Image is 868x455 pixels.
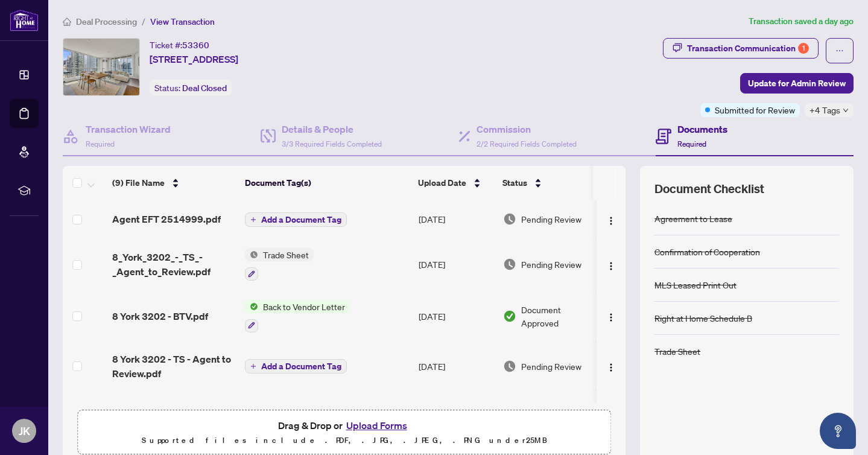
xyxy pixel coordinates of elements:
img: IMG-C12393522_1.jpg [63,39,139,95]
div: Transaction Communication [687,39,809,58]
button: Add a Document Tag [245,212,347,227]
img: Document Status [503,310,516,323]
span: home [63,17,71,26]
h4: Documents [677,122,727,136]
td: [DATE] [414,200,498,238]
td: [DATE] [414,290,498,342]
span: Upload Date [418,176,466,189]
div: MLS Leased Print Out [654,278,737,291]
h4: Details & People [282,122,382,136]
span: 3/3 Required Fields Completed [282,139,382,148]
span: Pending Review [521,258,581,271]
th: Upload Date [413,166,498,200]
span: Add a Document Tag [261,362,341,371]
button: Logo [601,209,621,229]
span: 8 York 3202 - TS - Agent to Review.pdf [112,352,235,381]
span: Document Approved [521,400,596,427]
span: down [843,107,849,113]
img: Document Status [503,360,516,373]
span: Back to Vendor Letter [258,300,350,313]
p: Supported files include .PDF, .JPG, .JPEG, .PNG under 25 MB [85,433,603,448]
button: Logo [601,307,621,326]
button: Upload Forms [343,418,411,433]
div: Confirmation of Cooperation [654,245,760,258]
th: Status [498,166,600,200]
div: Trade Sheet [654,345,700,358]
span: Add a Document Tag [261,215,341,224]
li: / [142,14,145,28]
img: Logo [606,313,616,322]
span: Status [502,176,527,189]
h4: Transaction Wizard [86,122,171,136]
span: Drag & Drop or [278,418,411,433]
button: Add a Document Tag [245,359,347,374]
span: Deal Closed [182,83,227,94]
span: Agent EFT 2514999.pdf [112,212,221,226]
span: Trade Sheet [258,248,314,261]
span: Required [677,139,706,148]
span: 2/2 Required Fields Completed [477,139,577,148]
span: 8_York_3202_-_TS_-_Agent_to_Review.pdf [112,250,235,279]
div: 1 [798,43,809,54]
span: Update for Admin Review [748,74,846,93]
span: Drag & Drop orUpload FormsSupported files include .PDF, .JPG, .JPEG, .PNG under25MB [78,410,610,455]
span: ellipsis [835,46,844,55]
span: Document Approved [521,303,596,329]
article: Transaction saved a day ago [749,14,854,28]
span: Pending Review [521,360,581,373]
button: Open asap [820,413,856,449]
button: Add a Document Tag [245,212,347,227]
span: Deal Processing [76,16,137,27]
button: Logo [601,357,621,376]
button: Status IconTrade Sheet [245,248,314,281]
td: [DATE] [414,238,498,290]
img: Document Status [503,212,516,226]
button: Add a Document Tag [245,358,347,374]
button: Logo [601,255,621,274]
span: Submitted for Review [715,103,795,116]
img: Logo [606,216,616,226]
img: Status Icon [245,248,258,261]
span: 53360 [182,40,209,51]
img: logo [10,9,39,31]
img: Status Icon [245,300,258,313]
button: Status IconBack to Vendor Letter [245,300,350,332]
div: Right at Home Schedule B [654,311,752,325]
span: JK [19,422,30,439]
th: (9) File Name [107,166,240,200]
button: Update for Admin Review [740,73,854,94]
td: [DATE] [414,342,498,390]
span: Required [86,139,115,148]
span: 8 York 3202 - BTV.pdf [112,309,208,323]
span: (9) File Name [112,176,165,189]
img: Logo [606,261,616,271]
span: +4 Tags [809,103,840,117]
span: Document Checklist [654,180,764,197]
span: Pending Review [521,212,581,226]
img: Logo [606,363,616,372]
th: Document Tag(s) [240,166,413,200]
div: Status: [150,80,232,96]
span: View Transaction [150,16,215,27]
span: plus [250,363,256,369]
h4: Commission [477,122,577,136]
div: Ticket #: [150,38,209,52]
div: Agreement to Lease [654,212,732,225]
span: plus [250,217,256,223]
button: Transaction Communication1 [663,38,819,59]
td: [DATE] [414,390,498,436]
img: Document Status [503,258,516,271]
span: [STREET_ADDRESS] [150,52,238,66]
